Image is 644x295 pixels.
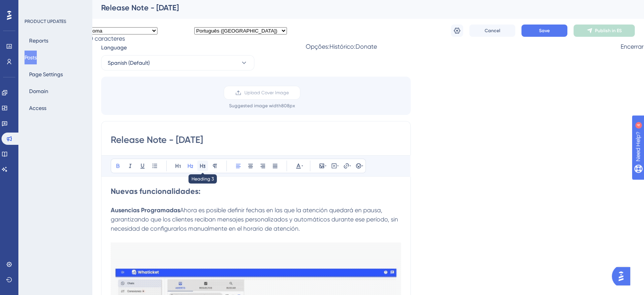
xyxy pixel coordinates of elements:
[485,28,500,34] span: Cancel
[521,25,567,37] button: Save
[108,58,150,67] span: Spanish (Default)
[111,134,401,146] input: Post Title
[25,67,67,81] button: Page Settings
[18,2,48,11] span: Need Help?
[612,265,635,288] iframe: UserGuiding AI Assistant Launcher
[25,84,53,98] button: Domain
[469,25,515,37] button: Cancel
[539,28,550,34] span: Save
[101,43,127,52] span: Language
[101,55,254,70] button: Spanish (Default)
[244,90,289,96] span: Upload Cover Image
[101,2,616,13] div: Release Note - [DATE]
[25,18,66,25] div: PRODUCT UPDATES
[25,34,53,48] button: Reports
[25,51,37,64] button: Posts
[574,25,635,37] button: Publish in ES
[25,101,51,115] button: Access
[229,103,295,109] div: Suggested image width 808 px
[111,206,400,232] span: Ahora es posible definir fechas en las que la atención quedará en pausa, garantizando que los cli...
[595,28,622,34] span: Publish in ES
[111,187,200,196] strong: Nuevas funcionalidades:
[53,4,56,10] div: 4
[111,206,180,214] strong: Ausencias Programadas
